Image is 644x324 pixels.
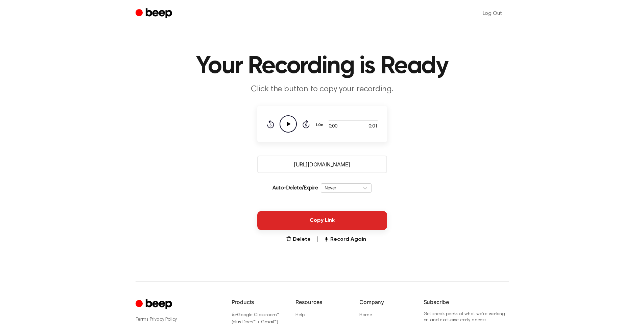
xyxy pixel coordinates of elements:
h6: Products [232,298,285,306]
button: Record Again [324,235,366,244]
button: Copy Link [257,211,387,230]
a: Privacy Policy [150,317,177,322]
span: 0:00 [329,123,337,130]
a: Log Out [476,5,509,22]
a: Terms [136,317,148,322]
h6: Subscribe [424,298,509,306]
a: Home [359,313,372,318]
h1: Your Recording is Ready [149,54,495,78]
button: 1.0x [315,119,326,131]
p: Click the button to copy your recording. [192,84,452,95]
a: Cruip [136,298,174,311]
a: Help [295,313,305,318]
span: | [316,235,318,244]
a: Beep [136,7,174,20]
div: Never [325,185,355,191]
div: · [136,316,221,323]
button: Delete [286,235,311,244]
h6: Company [359,298,412,306]
p: Get sneak peeks of what we’re working on and exclusive early access. [424,311,509,323]
i: for [232,313,237,318]
p: Auto-Delete/Expire [272,184,318,192]
h6: Resources [295,298,349,306]
span: 0:01 [368,123,377,130]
